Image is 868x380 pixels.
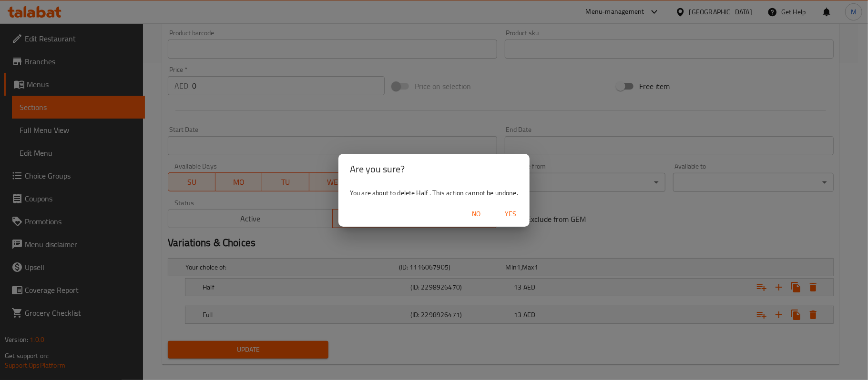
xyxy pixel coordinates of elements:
div: You are about to delete Half . This action cannot be undone. [338,184,530,201]
span: No [465,208,488,220]
h2: Are you sure? [350,161,518,177]
button: No [461,205,491,223]
span: Yes [499,208,522,220]
button: Yes [495,205,526,223]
